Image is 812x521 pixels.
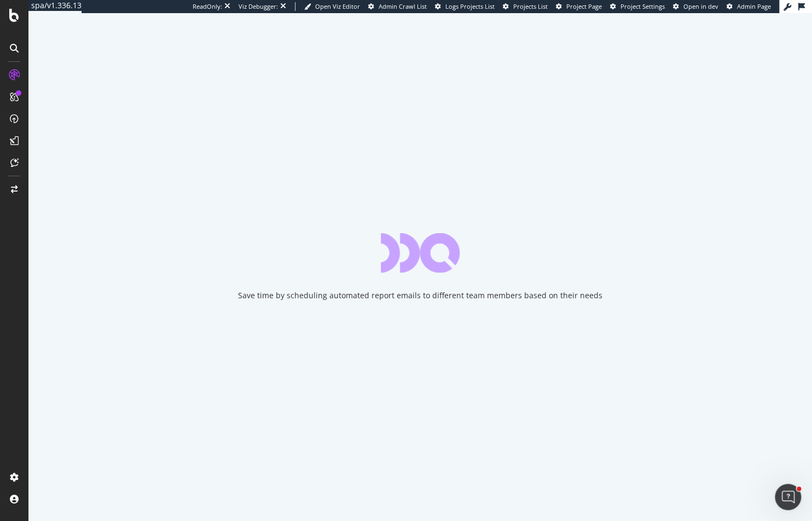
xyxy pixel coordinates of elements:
[368,2,427,11] a: Admin Crawl List
[610,2,665,11] a: Project Settings
[556,2,602,11] a: Project Page
[315,2,360,10] span: Open Viz Editor
[238,290,602,301] div: Save time by scheduling automated report emails to different team members based on their needs
[445,2,495,10] span: Logs Projects List
[727,2,771,11] a: Admin Page
[513,2,548,10] span: Projects List
[435,2,495,11] a: Logs Projects List
[566,2,602,10] span: Project Page
[193,2,222,11] div: ReadOnly:
[775,484,801,510] iframe: Intercom live chat
[620,2,665,10] span: Project Settings
[239,2,278,11] div: Viz Debugger:
[673,2,718,11] a: Open in dev
[683,2,718,10] span: Open in dev
[304,2,360,11] a: Open Viz Editor
[503,2,548,11] a: Projects List
[381,233,460,273] div: animation
[379,2,427,10] span: Admin Crawl List
[737,2,771,10] span: Admin Page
